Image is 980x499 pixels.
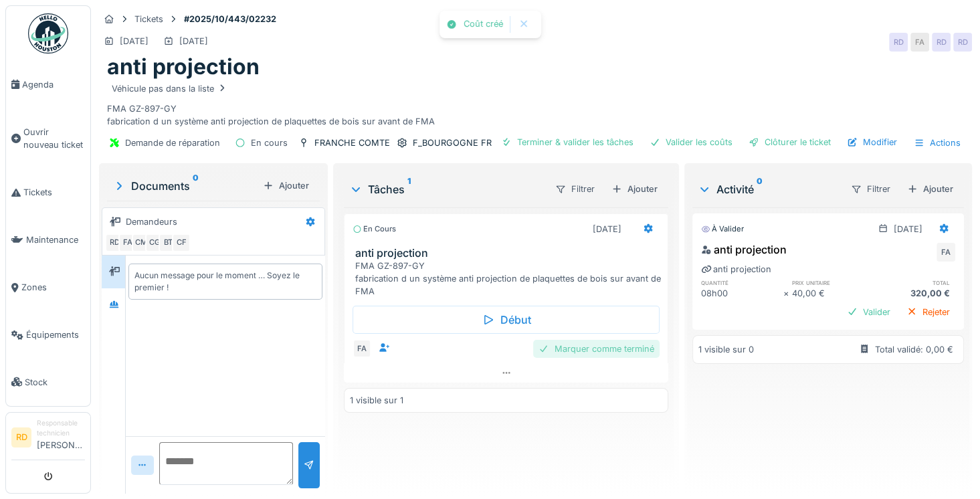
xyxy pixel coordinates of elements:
[698,181,840,197] div: Activité
[889,33,908,52] div: RD
[464,19,503,30] div: Coût créé
[314,136,390,149] div: FRANCHE COMTE
[783,287,792,300] div: ×
[11,418,85,460] a: RD Responsable technicien[PERSON_NAME]
[22,78,85,91] span: Agenda
[842,133,902,151] div: Modifier
[23,186,85,199] span: Tickets
[6,359,90,406] a: Stock
[353,339,371,358] div: FA
[21,281,85,294] span: Zones
[701,263,771,276] div: anti projection
[908,133,967,153] div: Actions
[23,126,85,151] span: Ouvrir nouveau ticket
[743,133,836,151] div: Clôturer le ticket
[894,223,922,235] div: [DATE]
[6,264,90,311] a: Zones
[125,136,220,149] div: Demande de réparation
[350,394,403,407] div: 1 visible sur 1
[606,180,663,198] div: Ajouter
[874,287,955,300] div: 320,00 €
[126,215,177,228] div: Demandeurs
[258,177,314,195] div: Ajouter
[134,270,316,294] div: Aucun message pour le moment … Soyez le premier !
[593,223,621,235] div: [DATE]
[105,233,124,252] div: RD
[953,33,972,52] div: RD
[107,80,964,128] div: FMA GZ-897-GY fabrication d un système anti projection de plaquettes de bois sur avant de FMA
[413,136,492,149] div: F_BOURGOGNE FR
[757,181,763,197] sup: 0
[698,343,754,356] div: 1 visible sur 0
[842,303,896,321] div: Valider
[26,233,85,246] span: Maintenance
[251,136,288,149] div: En cours
[6,169,90,216] a: Tickets
[118,233,137,252] div: FA
[353,223,396,235] div: En cours
[179,35,208,47] div: [DATE]
[107,54,260,80] h1: anti projection
[6,108,90,169] a: Ouvrir nouveau ticket
[28,13,68,54] img: Badge_color-CXgf-gQk.svg
[533,340,660,358] div: Marquer comme terminé
[701,241,787,258] div: anti projection
[6,216,90,264] a: Maintenance
[496,133,639,151] div: Terminer & valider les tâches
[6,61,90,108] a: Agenda
[193,178,199,194] sup: 0
[134,13,163,25] div: Tickets
[791,278,873,287] h6: prix unitaire
[37,418,85,457] li: [PERSON_NAME]
[11,427,31,447] li: RD
[791,287,873,300] div: 40,00 €
[26,328,85,341] span: Équipements
[159,233,177,252] div: BT
[353,306,660,334] div: Début
[172,233,191,252] div: CF
[875,343,953,356] div: Total validé: 0,00 €
[549,179,601,199] div: Filtrer
[902,180,959,198] div: Ajouter
[179,13,282,25] strong: #2025/10/443/02232
[932,33,951,52] div: RD
[910,33,929,52] div: FA
[874,278,955,287] h6: total
[644,133,738,151] div: Valider les coûts
[355,260,662,298] div: FMA GZ-897-GY fabrication d un système anti projection de plaquettes de bois sur avant de FMA
[349,181,544,197] div: Tâches
[407,181,411,197] sup: 1
[355,247,662,260] h3: anti projection
[37,418,85,439] div: Responsable technicien
[901,303,955,321] div: Rejeter
[112,178,258,194] div: Documents
[845,179,896,199] div: Filtrer
[112,82,227,95] div: Véhicule pas dans la liste
[937,243,955,262] div: FA
[701,287,783,300] div: 08h00
[120,35,149,47] div: [DATE]
[701,278,783,287] h6: quantité
[701,223,744,235] div: À valider
[132,233,151,252] div: CM
[145,233,164,252] div: CG
[25,376,85,389] span: Stock
[6,311,90,359] a: Équipements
